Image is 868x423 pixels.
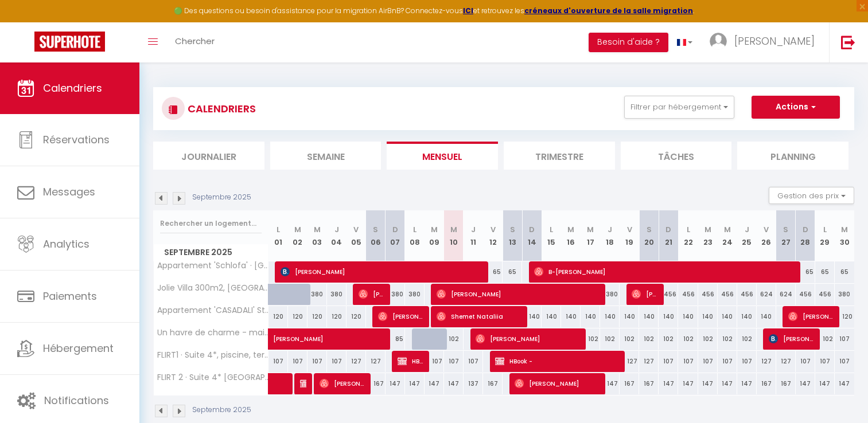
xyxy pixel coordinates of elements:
th: 26 [757,210,776,261]
div: 456 [718,284,737,305]
abbr: M [431,224,438,235]
span: FLIRT1 · Suite 4*, piscine, terrasse vue sur [GEOGRAPHIC_DATA] ,[GEOGRAPHIC_DATA] [155,351,270,359]
th: 16 [561,210,581,261]
div: 107 [678,351,698,372]
th: 11 [464,210,483,261]
div: 107 [327,351,347,372]
div: 147 [796,373,815,394]
div: 167 [483,373,503,394]
div: 102 [678,328,698,350]
div: 147 [678,373,698,394]
div: 102 [444,328,464,350]
span: [PERSON_NAME] [515,373,599,394]
li: Trimestre [504,142,615,170]
th: 28 [796,210,815,261]
span: Appartement 'Schlofa' · [GEOGRAPHIC_DATA] [155,261,270,270]
div: 65 [796,261,815,283]
div: 120 [308,306,327,327]
span: [PERSON_NAME] [769,328,814,350]
div: 147 [600,373,620,394]
div: 102 [620,328,639,350]
div: 140 [620,306,639,327]
span: HBook - [300,373,306,394]
div: 456 [659,284,678,305]
abbr: M [587,224,594,235]
li: Journalier [153,142,264,170]
img: Super Booking [34,32,105,52]
div: 147 [698,373,718,394]
div: 140 [561,306,581,327]
div: 120 [288,306,308,327]
div: 456 [796,284,815,305]
div: 107 [308,351,327,372]
th: 18 [600,210,620,261]
th: 05 [347,210,366,261]
a: ICI [463,6,473,15]
abbr: M [567,224,574,235]
div: 107 [835,351,854,372]
div: 107 [835,328,854,350]
div: 380 [835,284,854,305]
div: 102 [718,328,737,350]
th: 19 [620,210,639,261]
a: [PERSON_NAME] [268,328,288,350]
div: 107 [659,351,678,372]
abbr: M [294,224,301,235]
th: 06 [366,210,386,261]
div: 167 [776,373,796,394]
div: 102 [600,328,620,350]
span: [PERSON_NAME] [632,283,657,305]
th: 09 [425,210,444,261]
div: 127 [366,351,386,372]
abbr: S [510,224,515,235]
th: 20 [639,210,659,261]
div: 624 [757,284,776,305]
div: 167 [366,373,386,394]
div: 147 [737,373,757,394]
li: Semaine [270,142,382,170]
abbr: L [550,224,553,235]
span: Septembre 2025 [154,244,268,261]
abbr: M [704,224,711,235]
div: 140 [678,306,698,327]
th: 17 [581,210,600,261]
p: Septembre 2025 [192,405,251,416]
th: 13 [503,210,522,261]
span: B-[PERSON_NAME] [534,261,794,283]
th: 30 [835,210,854,261]
abbr: S [783,224,788,235]
div: 102 [737,328,757,350]
span: [PERSON_NAME] [788,305,834,327]
th: 07 [386,210,405,261]
abbr: J [471,224,476,235]
img: logout [841,35,855,49]
strong: créneaux d'ouverture de la salle migration [524,6,693,15]
li: Mensuel [387,142,498,170]
span: Réservations [43,132,110,147]
abbr: L [823,224,827,235]
abbr: J [608,224,612,235]
span: HBook - [495,350,618,372]
div: 140 [737,306,757,327]
abbr: J [745,224,749,235]
div: 102 [581,328,600,350]
th: 25 [737,210,757,261]
div: 127 [776,351,796,372]
div: 147 [659,373,678,394]
div: 107 [796,351,815,372]
p: Septembre 2025 [192,192,251,203]
div: 456 [698,284,718,305]
th: 27 [776,210,796,261]
span: [PERSON_NAME] [320,373,365,394]
div: 120 [268,306,288,327]
abbr: D [392,224,398,235]
th: 14 [522,210,542,261]
input: Rechercher un logement... [160,213,262,234]
div: 102 [815,328,835,350]
div: 140 [522,306,542,327]
th: 15 [542,210,561,261]
abbr: V [353,224,359,235]
div: 140 [718,306,737,327]
div: 107 [815,351,835,372]
button: Gestion des prix [769,187,854,204]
